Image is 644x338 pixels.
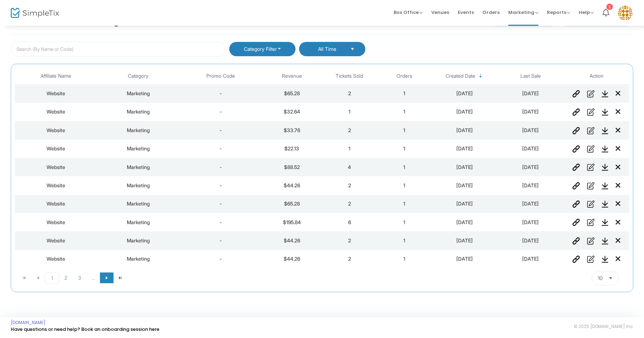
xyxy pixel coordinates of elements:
span: Sortable [478,73,484,79]
img: Edit Affiliate [587,108,595,116]
span: Website [47,182,65,188]
i: Delete Affiliate [616,145,620,152]
img: Get Link [572,201,580,208]
span: Website [47,164,65,170]
span: Orders [482,3,500,21]
span: $44.26 [284,237,300,243]
img: Download Report [601,108,609,116]
span: $33.76 [284,127,300,133]
img: Get Link [572,237,580,245]
span: Go to the last page [114,272,127,283]
span: Marketing [127,256,150,262]
span: Website [47,145,65,151]
img: Edit Affiliate [587,127,595,134]
img: Get Link [572,182,580,189]
span: Go to the next page [100,272,114,283]
span: - [220,108,222,115]
span: Page 1 [45,272,59,284]
span: [DATE] [456,90,473,96]
img: Get Link [572,145,580,153]
span: 2 [348,237,351,243]
span: $65.28 [284,90,300,96]
span: $32.64 [284,108,300,115]
span: [DATE] [522,127,539,133]
img: Download Report [601,256,609,263]
img: Get Link [572,108,580,116]
span: Page 2 [59,272,73,283]
th: Revenue [261,68,322,84]
span: $44.26 [284,256,300,262]
img: Get Link [572,127,580,134]
i: Delete Affiliate [616,127,620,134]
span: Box Office [394,9,423,16]
span: [DATE] [522,164,539,170]
img: Edit Affiliate [587,90,595,97]
span: Marketing [127,127,150,133]
span: $44.26 [284,182,300,188]
span: Marketing [127,237,150,243]
span: Marketing [127,164,150,170]
span: 1 [403,164,405,170]
th: Action [563,68,629,84]
span: Venues [431,3,449,21]
span: Website [47,201,65,207]
img: Edit Affiliate [587,237,595,245]
span: 2 [348,90,351,96]
button: Select [606,271,616,285]
span: Marketing [127,219,150,225]
span: Website [47,127,65,133]
span: Page 3 [73,272,86,283]
span: 1 [403,237,405,243]
span: 1 [403,182,405,188]
img: Edit Affiliate [587,164,595,171]
span: $88.52 [284,164,300,170]
span: Go to the last page [117,275,123,281]
div: Data table [15,68,629,268]
span: Marketing [127,90,150,96]
span: [DATE] [456,219,473,225]
a: [DOMAIN_NAME] [11,320,45,325]
span: 4 [348,164,351,170]
span: [DATE] [456,127,473,133]
span: - [220,145,222,151]
span: 1 [403,219,405,225]
span: Promo Code [206,73,235,79]
i: Delete Affiliate [616,108,620,115]
span: $195.84 [283,219,301,225]
a: Have questions or need help? Book an onboarding session here [11,326,159,333]
span: [DATE] [522,256,539,262]
span: - [220,90,222,96]
span: Go to the next page [104,275,110,281]
span: Website [47,256,65,262]
span: 6 [348,219,351,225]
div: 1 [606,4,613,10]
span: Category [128,73,148,79]
span: [DATE] [522,201,539,207]
span: - [220,237,222,243]
span: 1 [403,108,405,115]
span: Marketing [127,182,150,188]
span: 2 [348,256,351,262]
img: Download Report [601,145,609,153]
img: Get Link [572,90,580,97]
img: Download Report [601,219,609,226]
i: Delete Affiliate [616,200,620,207]
i: Delete Affiliate [616,219,620,226]
span: - [220,164,222,170]
i: Delete Affiliate [616,237,620,244]
span: Website [47,108,65,115]
span: 1 [349,108,350,115]
span: Marketing [508,9,538,16]
span: [DATE] [522,145,539,151]
span: - [220,201,222,207]
span: Page 4 [86,272,100,283]
span: [DATE] [522,219,539,225]
span: © 2025 [DOMAIN_NAME] Inc. [574,324,633,329]
span: [DATE] [522,182,539,188]
img: Download Report [601,182,609,189]
span: [DATE] [456,201,473,207]
span: - [220,182,222,188]
span: 2 [348,201,351,207]
span: 1 [403,201,405,207]
span: [DATE] [456,237,473,243]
